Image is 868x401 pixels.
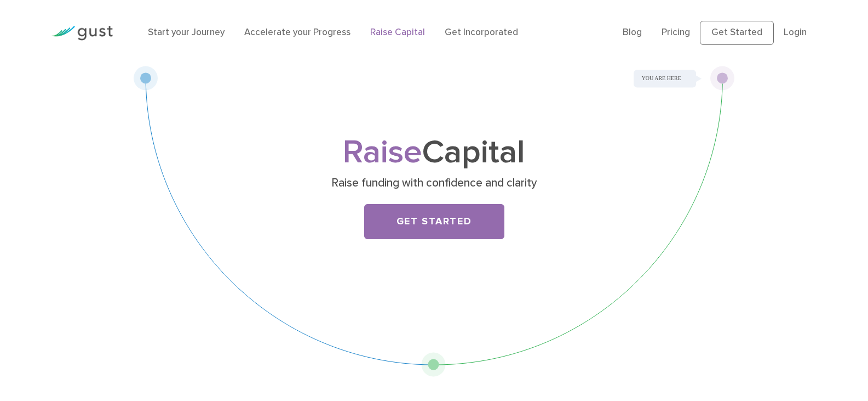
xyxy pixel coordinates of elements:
span: Raise [343,133,422,172]
a: Get Incorporated [445,27,518,38]
a: Get Started [364,204,504,239]
a: Accelerate your Progress [244,27,350,38]
a: Login [784,27,807,38]
a: Get Started [700,21,774,45]
a: Start your Journey [148,27,225,38]
p: Raise funding with confidence and clarity [222,176,646,191]
a: Pricing [662,27,690,38]
h1: Capital [218,138,651,168]
img: Gust Logo [51,26,113,41]
a: Blog [623,27,642,38]
a: Raise Capital [370,27,425,38]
